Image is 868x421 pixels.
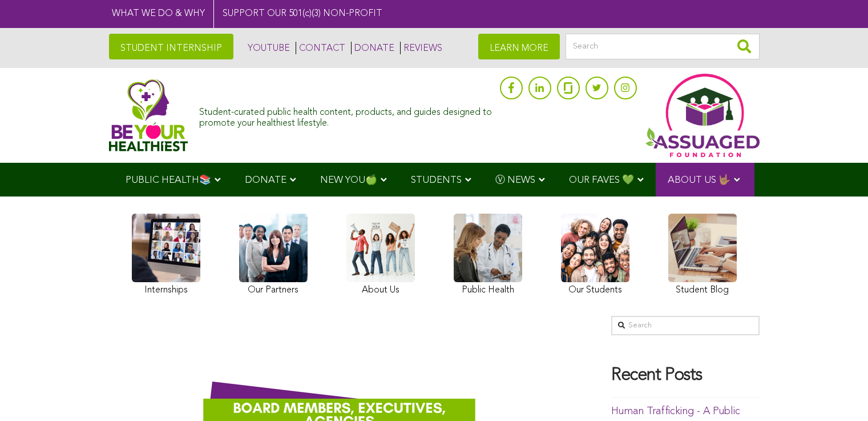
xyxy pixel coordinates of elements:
[400,42,442,54] a: REVIEWS
[478,34,560,59] a: LEARN MORE
[569,175,634,185] span: OUR FAVES 💚
[611,366,760,386] h4: Recent Posts
[245,42,290,54] a: YOUTUBE
[245,175,286,185] span: DONATE
[109,79,188,151] img: Assuaged
[645,74,760,157] img: Assuaged App
[109,163,760,197] div: Navigation Menu
[320,175,377,185] span: NEW YOU🍏
[811,366,868,421] iframe: Chat Widget
[126,175,211,185] span: PUBLIC HEALTH📚
[668,175,730,185] span: ABOUT US 🤟🏽
[109,34,233,59] a: STUDENT INTERNSHIP
[199,102,494,129] div: Student-curated public health content, products, and guides designed to promote your healthiest l...
[411,175,462,185] span: STUDENTS
[611,316,760,335] input: Search
[495,175,535,185] span: Ⓥ NEWS
[564,82,572,94] img: glassdoor
[566,34,760,59] input: Search
[351,42,394,54] a: DONATE
[296,42,345,54] a: CONTACT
